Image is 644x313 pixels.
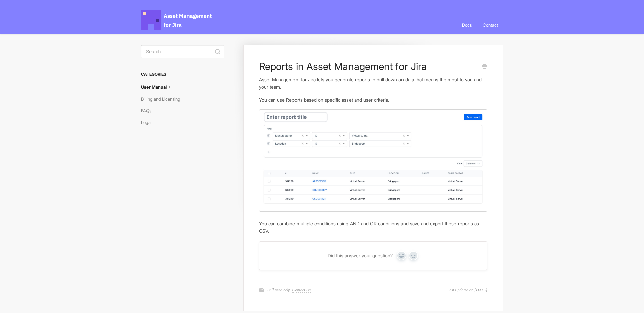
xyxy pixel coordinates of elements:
input: Search [141,45,224,58]
a: Contact Us [292,288,311,293]
span: Asset Management for Jira Docs [141,10,213,30]
a: FAQs [141,105,156,116]
a: Docs [457,16,477,34]
a: Billing and Licensing [141,93,185,104]
span: Did this answer your question? [328,253,393,259]
time: Last updated on [DATE] [447,287,487,293]
p: Still need help? [267,287,311,293]
p: Asset Management for Jira lets you generate reports to drill down on data that means the most to ... [259,76,487,90]
p: You can use Reports based on specific asset and user criteria. [259,96,487,104]
img: file-11tf7mQyus.png [259,109,487,212]
a: Contact [478,16,503,34]
a: Print this Article [482,63,487,70]
h1: Reports in Asset Management for Jira [259,60,477,72]
a: Legal [141,117,157,128]
h3: Categories [141,68,224,80]
a: User Manual [141,82,178,92]
p: You can combine multiple conditions using AND and OR conditions and save and export these reports... [259,220,487,234]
